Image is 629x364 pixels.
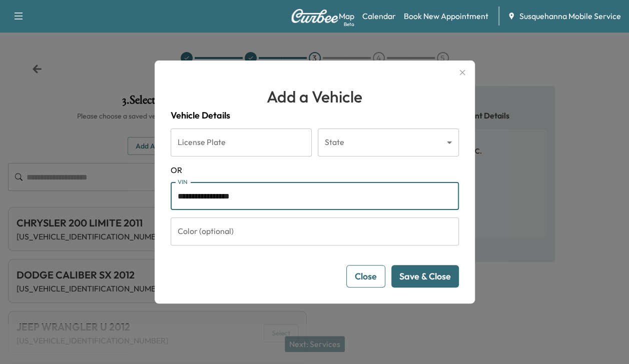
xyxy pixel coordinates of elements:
span: OR [171,164,459,176]
span: Susquehanna Mobile Service [519,10,621,22]
a: Book New Appointment [404,10,488,22]
button: Save & Close [391,265,459,287]
h1: Add a Vehicle [171,84,459,108]
button: Close [346,265,385,287]
h4: Vehicle Details [171,108,459,122]
label: VIN [178,177,188,186]
a: Calendar [362,10,396,22]
img: Curbee Logo [291,9,339,23]
a: MapBeta [339,10,354,22]
div: Beta [344,20,354,28]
